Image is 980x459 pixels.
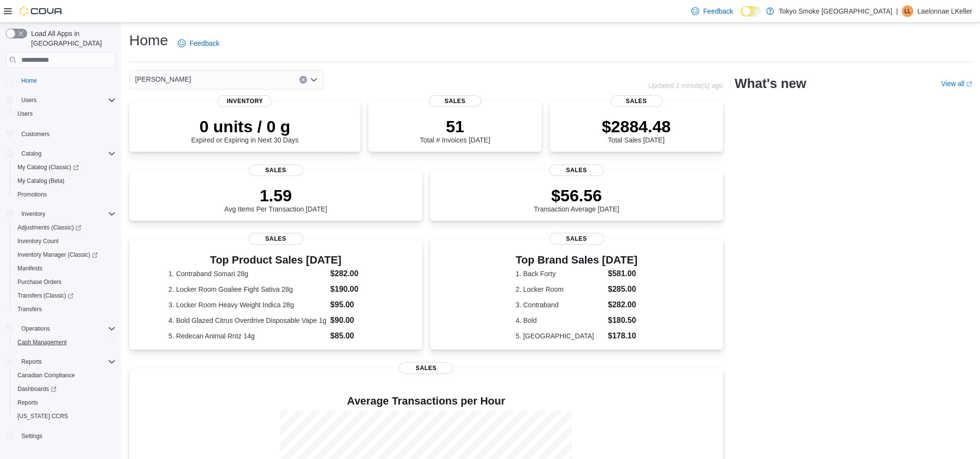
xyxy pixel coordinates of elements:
[10,234,120,248] button: Inventory Count
[14,370,116,381] span: Canadian Compliance
[10,409,120,423] button: [US_STATE] CCRS
[779,5,893,17] p: Tokyo Smoke [GEOGRAPHIC_DATA]
[14,303,46,315] a: Transfers
[14,108,36,120] a: Users
[534,186,619,205] p: $56.56
[17,224,81,231] span: Adjustments (Classic)
[330,283,383,295] dd: $190.00
[169,254,383,266] h3: Top Product Sales [DATE]
[249,164,303,176] span: Sales
[14,383,116,395] span: Dashboards
[14,222,85,233] a: Adjustments (Classic)
[17,385,56,393] span: Dashboards
[10,188,120,201] button: Promotions
[14,303,116,315] span: Transfers
[17,323,116,335] span: Operations
[14,189,116,200] span: Promotions
[17,94,40,106] button: Users
[191,117,299,144] div: Expired or Expiring in Next 30 Days
[249,233,303,245] span: Sales
[610,95,662,107] span: Sales
[14,249,116,261] span: Inventory Manager (Classic)
[21,210,45,218] span: Inventory
[299,76,307,84] button: Clear input
[17,208,116,220] span: Inventory
[602,117,671,136] p: $2884.48
[330,299,383,311] dd: $95.00
[14,276,66,288] a: Purchase Orders
[608,299,637,311] dd: $282.00
[17,110,33,118] span: Users
[169,284,327,294] dt: 2. Locker Room Goaliee Fight Sativa 28g
[17,356,46,368] button: Reports
[429,95,481,107] span: Sales
[420,117,490,136] p: 51
[399,362,453,374] span: Sales
[10,221,120,234] a: Adjustments (Classic)
[17,323,54,335] button: Operations
[17,94,116,106] span: Users
[10,160,120,174] a: My Catalog (Classic)
[135,73,191,85] span: [PERSON_NAME]
[14,222,116,233] span: Adjustments (Classic)
[10,262,120,275] button: Manifests
[21,358,42,366] span: Reports
[703,6,733,16] span: Feedback
[330,330,383,342] dd: $85.00
[2,126,120,141] button: Customers
[14,290,116,301] span: Transfers (Classic)
[2,355,120,369] button: Reports
[17,305,42,313] span: Transfers
[902,5,913,17] div: Laelonnae LKeller
[14,175,116,187] span: My Catalog (Beta)
[224,186,327,205] p: 1.59
[516,269,604,279] dt: 1. Back Forty
[917,5,972,17] p: Laelonnae LKeller
[2,147,120,160] button: Catalog
[17,412,68,420] span: [US_STATE] CCRS
[21,77,37,85] span: Home
[896,5,898,17] p: |
[17,356,116,368] span: Reports
[14,161,83,173] a: My Catalog (Classic)
[17,74,116,87] span: Home
[17,191,47,198] span: Promotions
[2,322,120,335] button: Operations
[17,148,116,159] span: Catalog
[688,1,737,21] a: Feedback
[941,80,972,88] a: View allExternal link
[14,290,77,301] a: Transfers (Classic)
[137,395,715,407] h4: Average Transactions per Hour
[550,164,604,176] span: Sales
[169,300,327,310] dt: 3. Locker Room Heavy Weight Indica 28g
[21,130,50,138] span: Customers
[17,292,73,300] span: Transfers (Classic)
[735,76,806,91] h2: What's new
[608,330,637,342] dd: $178.10
[550,233,604,245] span: Sales
[10,289,120,302] a: Transfers (Classic)
[191,117,299,136] p: 0 units / 0 g
[904,5,911,17] span: LL
[966,81,972,87] svg: External link
[14,397,116,408] span: Reports
[17,163,79,171] span: My Catalog (Classic)
[14,161,116,173] span: My Catalog (Classic)
[21,432,42,440] span: Settings
[608,268,637,280] dd: $581.00
[516,300,604,310] dt: 3. Contraband
[2,429,120,443] button: Settings
[516,284,604,294] dt: 2. Locker Room
[534,186,619,213] div: Transaction Average [DATE]
[330,268,383,280] dd: $282.00
[17,399,38,406] span: Reports
[17,128,53,140] a: Customers
[14,276,116,288] span: Purchase Orders
[648,82,723,89] p: Updated 1 minute(s) ago
[169,331,327,341] dt: 5. Redecan Animal Rntz 14g
[14,397,42,408] a: Reports
[169,316,327,325] dt: 4. Bold Glazed Citrus Overdrive Disposable Vape 1g
[608,283,637,295] dd: $285.00
[14,249,102,261] a: Inventory Manager (Classic)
